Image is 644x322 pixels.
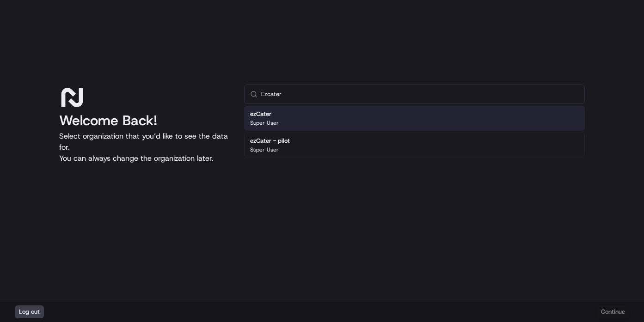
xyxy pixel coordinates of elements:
[261,85,579,103] input: Type to search...
[250,146,279,153] p: Super User
[250,110,279,118] h2: ezCater
[59,131,229,164] p: Select organization that you’d like to see the data for. You can always change the organization l...
[250,119,279,127] p: Super User
[15,305,44,318] button: Log out
[244,104,585,159] div: Suggestions
[59,112,229,129] h1: Welcome Back!
[250,137,290,145] h2: ezCater - pilot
